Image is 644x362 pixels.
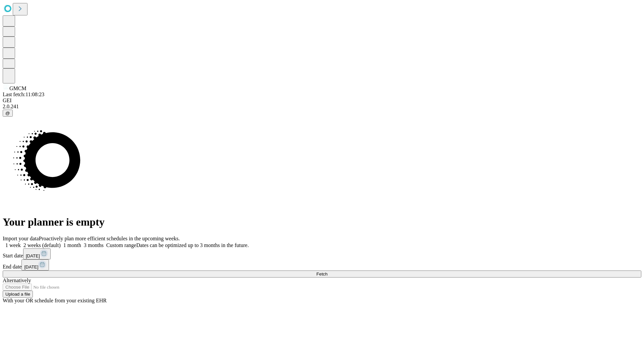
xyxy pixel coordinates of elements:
[63,242,81,248] span: 1 month
[106,242,136,248] span: Custom range
[3,110,13,117] button: @
[84,242,104,248] span: 3 months
[3,278,31,283] span: Alternatively
[26,253,40,258] span: [DATE]
[23,242,61,248] span: 2 weeks (default)
[3,291,33,298] button: Upload a file
[316,271,327,277] span: Fetch
[3,216,641,228] h1: Your planner is empty
[5,242,21,248] span: 1 week
[23,248,51,259] button: [DATE]
[3,104,641,110] div: 2.0.241
[9,85,26,91] span: GMCM
[5,111,10,116] span: @
[24,264,38,269] span: [DATE]
[3,259,641,270] div: End date
[21,259,49,270] button: [DATE]
[3,248,641,259] div: Start date
[3,298,107,303] span: With your OR schedule from your existing EHR
[3,270,641,278] button: Fetch
[3,92,44,97] span: Last fetch: 11:08:23
[136,242,249,248] span: Dates can be optimized up to 3 months in the future.
[3,236,39,241] span: Import your data
[39,236,180,241] span: Proactively plan more efficient schedules in the upcoming weeks.
[3,98,641,104] div: GEI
